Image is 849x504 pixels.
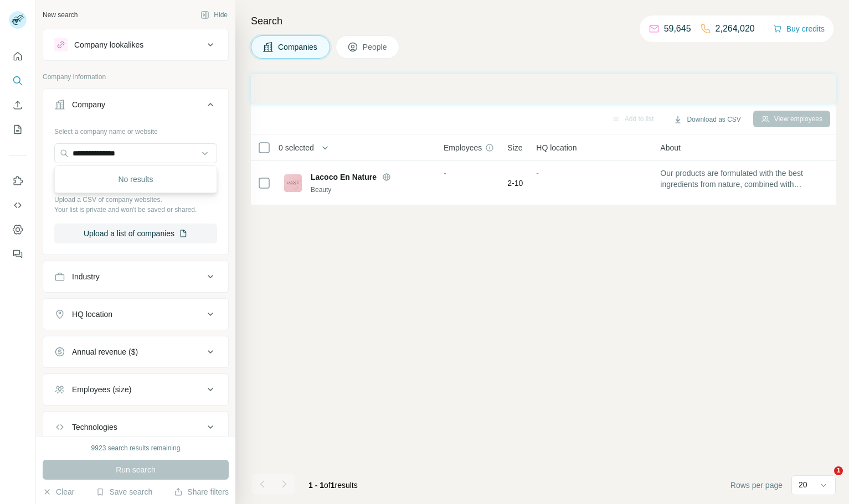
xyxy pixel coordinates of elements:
[43,414,228,440] button: Technologies
[773,21,825,37] button: Buy credits
[716,22,755,35] p: 2,264,020
[279,142,314,153] span: 0 selected
[444,142,482,153] span: Employees
[9,95,27,115] button: Enrich CSV
[308,481,358,490] span: results
[43,10,78,20] div: New search
[311,185,430,195] div: Beauty
[536,142,577,153] span: HQ location
[811,466,838,493] iframe: Intercom live chat
[278,41,318,53] span: Companies
[251,13,836,29] h4: Search
[72,384,131,395] div: Employees (size)
[9,46,27,66] button: Quick start
[96,486,152,497] button: Save search
[72,271,100,282] div: Industry
[730,480,783,491] span: Rows per page
[43,376,228,403] button: Employees (size)
[72,346,138,357] div: Annual revenue ($)
[660,168,824,190] span: Our products are formulated with the best ingredients from nature, combined with advanced technol...
[174,486,229,497] button: Share filters
[43,263,228,290] button: Industry
[43,486,74,497] button: Clear
[536,169,539,178] span: -
[74,39,143,50] div: Company lookalikes
[9,71,27,91] button: Search
[331,481,335,490] span: 1
[324,481,331,490] span: of
[54,122,217,137] div: Select a company name or website
[9,171,27,191] button: Use Surfe on LinkedIn
[43,301,228,328] button: HQ location
[799,479,807,490] p: 20
[91,443,181,453] div: 9923 search results remaining
[9,195,27,215] button: Use Surfe API
[9,119,27,139] button: My lists
[507,178,523,189] span: 2-10
[54,195,217,205] p: Upload a CSV of company websites.
[308,481,324,490] span: 1 - 1
[43,91,228,122] button: Company
[363,41,388,53] span: People
[284,174,302,192] img: Logo of Lacoco En Nature
[193,7,235,23] button: Hide
[72,99,105,110] div: Company
[54,205,217,215] p: Your list is private and won't be saved or shared.
[72,309,112,320] div: HQ location
[54,224,217,243] button: Upload a list of companies
[311,172,377,183] span: Lacoco En Nature
[72,422,117,433] div: Technologies
[660,142,681,153] span: About
[507,142,522,153] span: Size
[664,22,691,35] p: 59,645
[9,244,27,264] button: Feedback
[666,111,748,128] button: Download as CSV
[444,169,446,178] span: -
[9,220,27,240] button: Dashboard
[834,466,843,475] span: 1
[251,74,836,103] iframe: Banner
[43,32,228,58] button: Company lookalikes
[43,339,228,365] button: Annual revenue ($)
[43,72,229,82] p: Company information
[57,168,214,190] div: No results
